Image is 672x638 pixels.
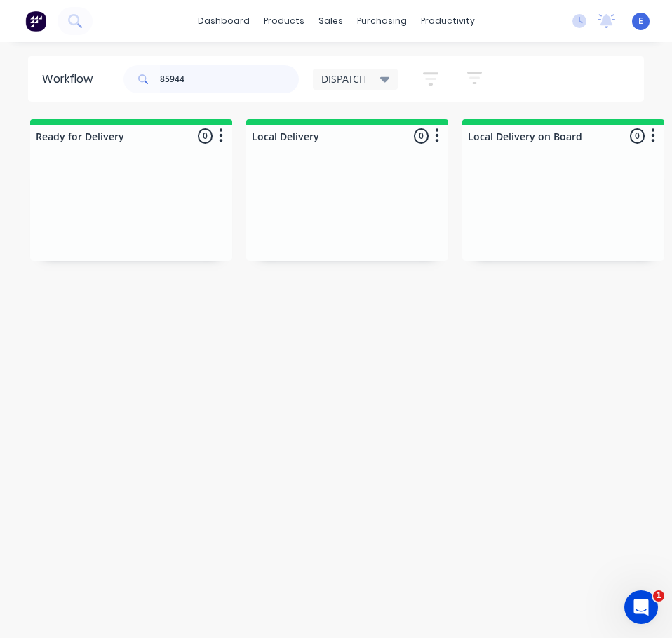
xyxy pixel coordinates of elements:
div: sales [311,11,350,32]
div: purchasing [350,11,414,32]
span: 1 [653,590,664,602]
a: dashboard [191,11,257,32]
img: Factory [25,11,46,32]
iframe: Intercom live chat [624,590,658,624]
span: DISPATCH [321,72,366,86]
span: E [638,15,643,27]
div: productivity [414,11,482,32]
div: products [257,11,311,32]
div: Workflow [42,71,100,88]
input: Search for orders... [160,65,299,93]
